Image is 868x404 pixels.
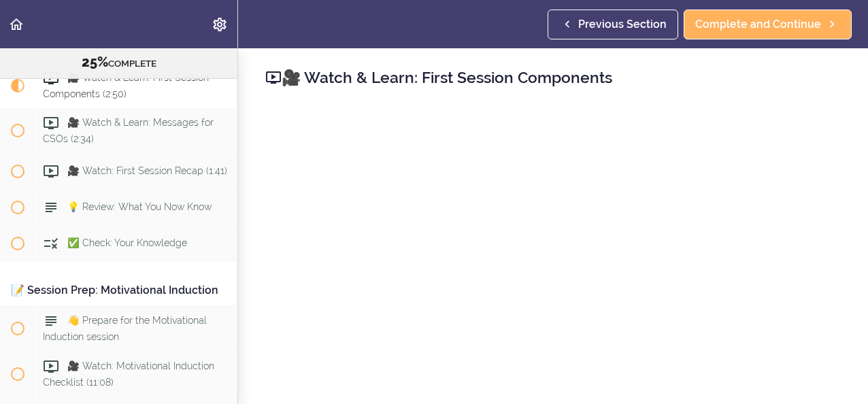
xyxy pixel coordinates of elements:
span: 🎥 Watch: Motivational Induction Checklist (11:08) [43,360,214,387]
span: 25% [82,54,108,70]
span: 🎥 Watch & Learn: Messages for CSOs (2:34) [43,117,214,144]
span: 💡 Review: What You Now Know [67,201,212,212]
span: Complete and Continue [695,16,821,33]
span: ✅ Check: Your Knowledge [67,237,187,248]
span: Previous Section [578,16,667,33]
a: Complete and Continue [684,10,852,39]
h2: 🎥 Watch & Learn: First Session Components [265,66,841,89]
span: 👋 Prepare for the Motivational Induction session [43,315,207,341]
span: 🎥 Watch: First Session Recap (1:41) [67,165,227,176]
div: COMPLETE [17,54,220,71]
a: Previous Section [548,10,678,39]
svg: Settings Menu [212,16,228,33]
svg: Back to course curriculum [8,16,24,33]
